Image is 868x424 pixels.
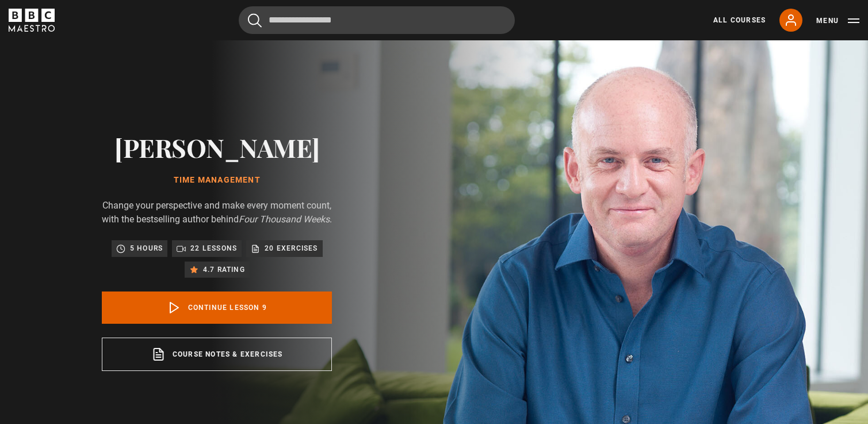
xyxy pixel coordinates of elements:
button: Submit the search query [248,13,262,28]
svg: BBC Maestro [9,9,55,32]
a: Continue lesson 9 [102,291,332,324]
p: 5 hours [130,243,163,254]
button: Toggle navigation [816,15,859,26]
p: 22 lessons [190,243,237,254]
p: Change your perspective and make every moment count, with the bestselling author behind . [102,199,332,226]
p: 4.7 rating [203,264,245,275]
input: Search [239,6,515,34]
p: 20 exercises [265,243,318,254]
i: Four Thousand Weeks [239,214,330,225]
a: All Courses [713,15,766,25]
h2: [PERSON_NAME] [102,132,332,162]
h1: Time Management [102,176,332,185]
a: Course notes & exercises [102,338,332,371]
